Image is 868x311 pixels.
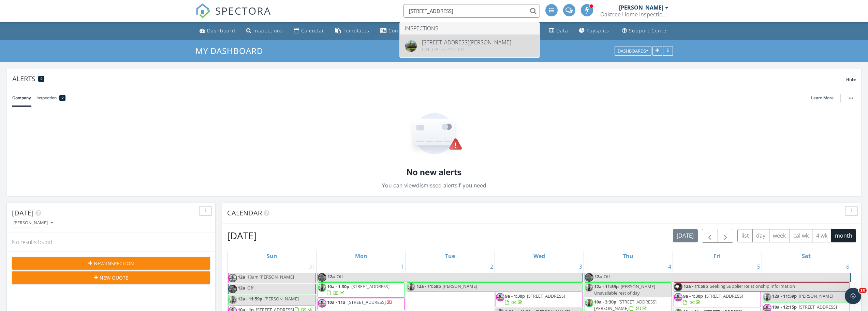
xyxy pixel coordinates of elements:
[318,298,405,310] a: 10a - 11a [STREET_ADDRESS]
[769,229,790,242] button: week
[407,167,461,178] h2: No new alerts
[253,27,283,34] div: Inspections
[585,283,593,292] img: 20210512_131428.jpg
[763,293,771,301] img: 20210512_131428.jpg
[594,283,619,289] span: 12a - 11:59p
[348,299,386,305] span: [STREET_ADDRESS]
[505,293,525,299] span: 9a - 1:30p
[327,299,392,305] a: 10a - 11a [STREET_ADDRESS]
[12,89,31,107] a: Company
[197,25,238,37] a: Dashboard
[405,40,417,52] img: streetview
[308,261,317,272] a: Go to August 31, 2025
[238,296,262,302] span: 12a - 11:59p
[416,283,441,291] span: 12a - 11:59p
[12,218,54,228] button: [PERSON_NAME]
[12,271,210,284] button: New Quote
[546,25,571,37] a: Data
[578,261,584,272] a: Go to September 3, 2025
[629,27,669,34] div: Support Center
[674,292,761,307] a: 9a - 1:30p [STREET_ADDRESS]
[772,293,797,299] span: 12a - 11:59p
[846,76,856,82] span: Hide
[674,283,682,291] img: oaktree_logo2.jpg
[831,229,856,242] button: month
[576,25,612,37] a: Paysplits
[244,25,286,37] a: Inspections
[215,3,271,18] span: SPECTORA
[12,208,34,217] span: [DATE]
[799,293,833,299] span: [PERSON_NAME]
[333,25,372,37] a: Templates
[618,48,648,53] div: Dashboards
[496,292,583,307] a: 9a - 1:30p [STREET_ADDRESS]
[227,229,257,242] h2: [DATE]
[403,4,540,18] input: Search everything...
[327,273,335,282] span: 12a
[799,304,837,310] span: [STREET_ADDRESS]
[195,9,271,24] a: SPECTORA
[354,251,369,261] a: Monday
[859,288,867,293] span: 10
[812,229,831,242] button: 4 wk
[594,283,655,296] span: [PERSON_NAME] Unavailable rest of day
[422,47,511,52] div: On [DATE] 4:30 pm
[619,4,663,11] div: [PERSON_NAME]
[811,95,838,101] a: Learn More
[40,76,43,81] span: 2
[318,299,326,308] img: img_2154.jpeg
[318,283,326,292] img: 20210512_131428.jpg
[416,182,457,189] a: dismissed alerts
[229,285,237,293] img: 8963bb0bd5d14165a88c57d697d8e1c3_1_105_c.jpeg
[327,283,349,289] span: 10a - 1:30p
[790,229,813,242] button: cal wk
[718,229,734,243] button: Next month
[61,95,64,101] span: 2
[227,208,262,217] span: Calendar
[247,285,254,291] span: Off
[585,273,593,282] img: 8963bb0bd5d14165a88c57d697d8e1c3_1_105_c.jpeg
[400,34,540,57] a: [STREET_ADDRESS][PERSON_NAME] On [DATE] 4:30 pm
[702,229,718,243] button: Previous month
[683,293,743,306] a: 9a - 1:30p [STREET_ADDRESS]
[327,283,389,296] a: 10a - 1:30p [STREET_ADDRESS]
[195,3,210,18] img: The Best Home Inspection Software - Spectora
[12,257,210,269] button: New Inspection
[756,261,762,272] a: Go to September 5, 2025
[265,251,279,261] a: Sunday
[527,293,565,299] span: [STREET_ADDRESS]
[845,261,851,272] a: Go to September 6, 2025
[772,304,797,310] span: 10a - 12:15p
[407,283,415,291] img: 20210512_131428.jpg
[207,27,235,34] div: Dashboard
[247,274,294,280] span: 10am [PERSON_NAME]
[382,181,486,190] p: You can view if you need
[674,293,682,301] img: img_2154.jpeg
[556,27,568,34] div: Data
[489,261,495,272] a: Go to September 2, 2025
[291,25,327,37] a: Calendar
[705,293,743,299] span: [STREET_ADDRESS]
[712,251,722,261] a: Friday
[683,283,708,291] span: 12a - 11:59p
[752,229,769,242] button: day
[337,273,343,280] span: Off
[100,274,128,281] span: New Quote
[621,251,635,261] a: Thursday
[667,261,673,272] a: Go to September 4, 2025
[264,296,299,302] span: [PERSON_NAME]
[615,46,651,56] button: Dashboards
[849,97,853,99] img: ellipsis-632cfdd7c38ec3a7d453.svg
[36,89,65,107] a: Inspection
[238,274,245,280] span: 12a
[800,251,812,261] a: Saturday
[318,282,405,298] a: 10a - 1:30p [STREET_ADDRESS]
[604,273,610,280] span: Off
[400,22,540,34] li: Inspections
[343,27,369,34] div: Templates
[400,261,406,272] a: Go to September 1, 2025
[422,40,511,45] div: [STREET_ADDRESS][PERSON_NAME]
[229,296,237,304] img: 20210512_131428.jpg
[94,260,134,267] span: New Inspection
[600,11,668,18] div: Oaktree Home Inspections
